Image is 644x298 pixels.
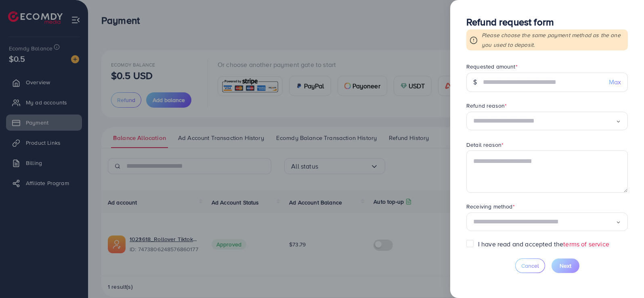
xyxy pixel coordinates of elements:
[473,115,616,127] input: Search for option
[552,258,579,273] button: Next
[563,240,609,248] a: terms of service
[482,30,625,50] p: Please choose the same payment method as the one you used to deposit.
[466,16,628,28] h3: Refund request form
[560,262,571,270] span: Next
[466,213,628,231] div: Search for option
[466,63,518,71] label: Requested amount
[466,202,515,210] label: Receiving method
[466,73,483,92] div: $
[521,262,539,270] span: Cancel
[610,262,638,292] iframe: Chat
[466,112,628,131] div: Search for option
[478,240,609,249] label: I have read and accepted the
[515,258,545,273] button: Cancel
[473,216,616,228] input: Search for option
[466,141,503,149] label: Detail reason
[466,102,507,110] label: Refund reason
[609,77,621,87] span: Max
